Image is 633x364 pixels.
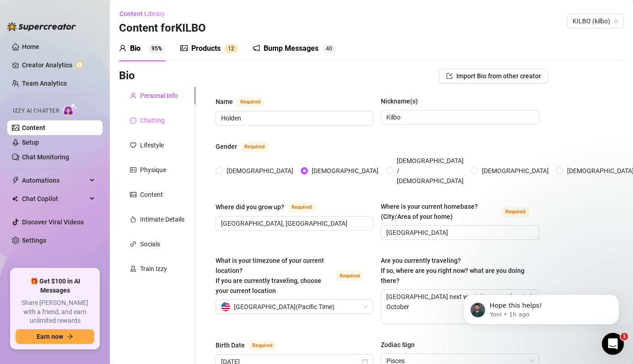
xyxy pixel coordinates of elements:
[119,6,172,21] button: Content Library
[12,196,18,202] img: Chat Copilot
[228,45,231,52] span: 1
[221,302,230,311] img: us
[63,103,77,116] img: AI Chatter
[119,44,126,52] span: user
[386,112,531,122] input: Nickname(s)
[119,69,135,83] h3: Bio
[140,140,164,150] div: Lifestyle
[450,275,633,339] iframe: Intercom notifications message
[216,201,325,212] label: Where did you grow up?
[148,44,166,53] sup: 95%
[37,333,63,340] span: Earn now
[22,58,95,72] a: Creator Analytics exclamation-circle
[191,43,221,54] div: Products
[336,271,363,281] span: Required
[326,45,329,52] span: 4
[221,218,366,228] input: Where did you grow up?
[22,173,87,188] span: Automations
[381,290,538,324] textarea: [GEOGRAPHIC_DATA] next week, [US_STATE] end of October
[329,45,332,52] span: 0
[130,216,136,223] span: fire
[130,241,136,247] span: link
[381,340,421,350] label: Zodiac Sign
[22,139,39,146] a: Setup
[22,43,39,50] a: Home
[224,44,238,53] sup: 12
[16,329,94,344] button: Earn nowarrow-right
[308,166,382,176] span: [DEMOGRAPHIC_DATA]
[140,91,178,101] div: Personal Info
[140,239,160,249] div: Socials
[130,191,136,198] span: picture
[264,43,319,54] div: Bump Messages
[12,177,19,184] span: thunderbolt
[216,141,278,152] label: Gender
[381,201,539,222] label: Where is your current homebase? (City/Area of your home)
[237,97,264,107] span: Required
[22,124,45,131] a: Content
[231,45,234,52] span: 2
[381,201,498,222] div: Where is your current homebase? (City/Area of your home)
[22,191,87,206] span: Chat Copilot
[16,299,94,326] span: Share [PERSON_NAME] with a friend, and earn unlimited rewards
[13,107,59,115] span: Izzy AI Chatter
[216,202,284,212] div: Where did you grow up?
[223,166,297,176] span: [DEMOGRAPHIC_DATA]
[216,141,237,152] div: Gender
[180,44,188,52] span: picture
[216,340,245,350] div: Birth Date
[249,341,276,351] span: Required
[602,333,624,355] iframe: Intercom live chat
[140,165,166,175] div: Physique
[502,207,529,217] span: Required
[478,166,552,176] span: [DEMOGRAPHIC_DATA]
[130,266,136,272] span: experiment
[621,333,628,340] span: 1
[573,14,618,28] span: KILBO (kilbo)
[381,257,525,284] span: Are you currently traveling? If so, where are you right now? what are you doing there?
[140,214,184,224] div: Intimate Details
[22,153,69,161] a: Chat Monitoring
[22,218,84,226] a: Discover Viral Videos
[439,69,548,83] button: Import Bio from other creator
[130,43,141,54] div: Bio
[613,18,619,24] span: team
[446,73,453,79] span: import
[140,190,163,200] div: Content
[7,22,76,31] img: logo-BBDzfeDw.svg
[234,300,335,314] span: [GEOGRAPHIC_DATA] ( Pacific Time )
[130,117,136,124] span: message
[216,340,286,351] label: Birth Date
[22,80,67,87] a: Team Analytics
[288,202,315,212] span: Required
[393,156,467,186] span: [DEMOGRAPHIC_DATA] / [DEMOGRAPHIC_DATA]
[140,264,167,274] div: Train Izzy
[130,142,136,148] span: heart
[381,96,418,106] div: Nickname(s)
[119,10,165,17] span: Content Library
[241,142,268,152] span: Required
[119,21,206,36] h3: Content for KILBO
[456,72,541,80] span: Import Bio from other creator
[130,92,136,99] span: user
[253,44,260,52] span: notification
[381,340,415,350] div: Zodiac Sign
[140,115,165,125] div: Chatting
[16,277,94,295] span: 🎁 Get $100 in AI Messages
[67,333,73,340] span: arrow-right
[216,97,233,107] div: Name
[381,96,424,106] label: Nickname(s)
[322,44,336,53] sup: 40
[216,257,324,294] span: What is your timezone of your current location? If you are currently traveling, choose your curre...
[221,113,366,123] input: Name
[22,237,46,244] a: Settings
[386,228,531,238] input: Where is your current homebase? (City/Area of your home)
[216,96,274,107] label: Name
[130,167,136,173] span: idcard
